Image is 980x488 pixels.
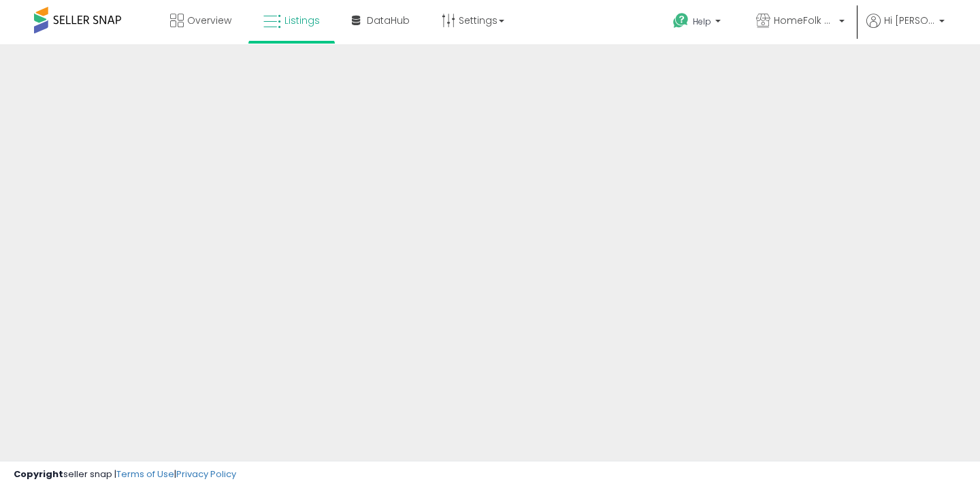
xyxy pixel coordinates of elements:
span: Listings [284,14,320,27]
span: HomeFolk Retail [774,14,835,27]
span: Overview [187,14,231,27]
span: DataHub [367,14,410,27]
a: Hi [PERSON_NAME] [866,14,945,44]
span: Help [693,16,711,27]
a: Help [662,2,734,44]
strong: Copyright [14,468,63,481]
i: Get Help [672,12,689,29]
a: Terms of Use [116,468,174,481]
a: Privacy Policy [176,468,236,481]
div: seller snap | | [14,468,236,481]
span: Hi [PERSON_NAME] [884,14,935,27]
